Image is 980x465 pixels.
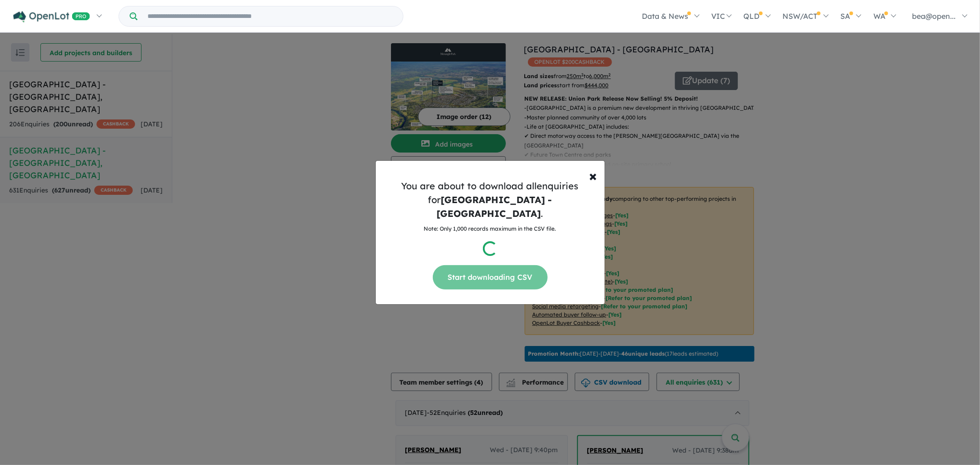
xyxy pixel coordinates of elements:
p: Note: Only 1,000 records maximum in the CSV file. [383,224,597,233]
strong: [GEOGRAPHIC_DATA] - [GEOGRAPHIC_DATA] [437,194,552,219]
input: Try estate name, suburb, builder or developer [139,6,401,26]
h5: You are about to download all enquiries for . [383,179,597,221]
img: Openlot PRO Logo White [13,11,90,23]
span: bea@open... [912,11,956,21]
span: × [589,166,597,185]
